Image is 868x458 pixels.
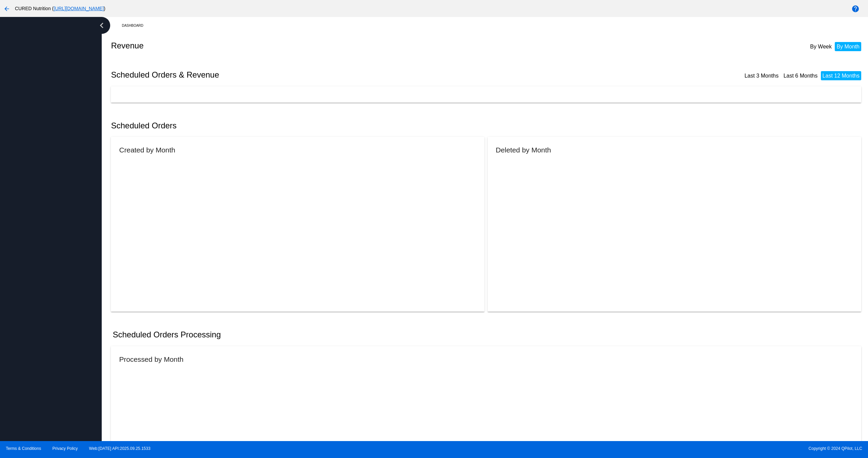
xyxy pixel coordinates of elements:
h2: Scheduled Orders & Revenue [111,70,488,80]
mat-icon: help [851,5,860,13]
a: Last 12 Months [823,73,860,79]
a: [URL][DOMAIN_NAME] [54,6,104,11]
a: Privacy Policy [53,446,78,451]
h2: Deleted by Month [496,146,551,154]
h2: Processed by Month [119,355,183,363]
a: Last 6 Months [784,73,818,79]
h2: Created by Month [119,146,175,154]
a: Dashboard [122,20,149,31]
li: By Month [835,42,861,51]
h2: Revenue [111,41,488,50]
a: Last 3 Months [745,73,779,79]
span: Copyright © 2024 QPilot, LLC [440,446,862,451]
h2: Scheduled Orders [111,121,488,130]
h2: Scheduled Orders Processing [113,330,221,339]
a: Web:[DATE] API:2025.09.25.1533 [89,446,151,451]
a: Terms & Conditions [6,446,41,451]
mat-icon: arrow_back [3,5,11,13]
span: CURED Nutrition ( ) [15,6,105,11]
i: chevron_left [96,20,107,31]
li: By Week [808,42,833,51]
